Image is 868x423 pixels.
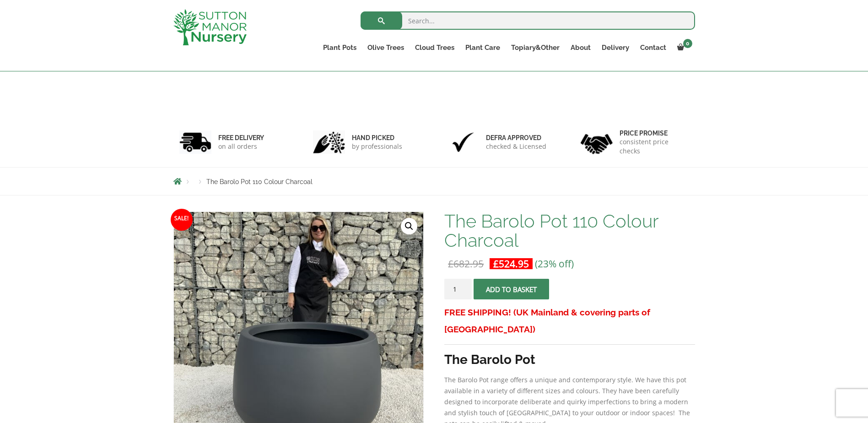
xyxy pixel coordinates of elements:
a: Contact [635,41,672,54]
span: The Barolo Pot 110 Colour Charcoal [206,178,313,185]
img: 1.jpg [179,130,211,154]
a: Olive Trees [362,41,410,54]
img: 3.jpg [447,130,479,154]
a: Topiary&Other [506,41,565,54]
bdi: 682.95 [448,257,484,270]
strong: The Barolo Pot [444,352,535,367]
span: Sale! [171,209,193,231]
img: logo [173,9,247,45]
input: Search... [361,11,695,30]
p: consistent price checks [620,137,689,156]
p: on all orders [218,142,264,151]
a: View full-screen image gallery [401,218,417,234]
button: Add to basket [474,279,549,299]
bdi: 524.95 [493,257,529,270]
span: £ [448,257,453,270]
h1: The Barolo Pot 110 Colour Charcoal [444,211,695,250]
h6: Price promise [620,129,689,137]
span: (23% off) [535,257,574,270]
img: 2.jpg [313,130,345,154]
input: Product quantity [444,279,472,299]
a: Plant Care [460,41,506,54]
a: Cloud Trees [410,41,460,54]
p: checked & Licensed [486,142,546,151]
h3: FREE SHIPPING! (UK Mainland & covering parts of [GEOGRAPHIC_DATA]) [444,304,695,338]
span: 0 [683,39,692,48]
a: Plant Pots [318,41,362,54]
nav: Breadcrumbs [173,178,695,185]
span: £ [493,257,499,270]
p: by professionals [352,142,402,151]
h6: FREE DELIVERY [218,134,264,142]
h6: hand picked [352,134,402,142]
a: About [565,41,596,54]
img: 4.jpg [581,128,613,156]
h6: Defra approved [486,134,546,142]
a: 0 [672,41,695,54]
a: Delivery [596,41,635,54]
